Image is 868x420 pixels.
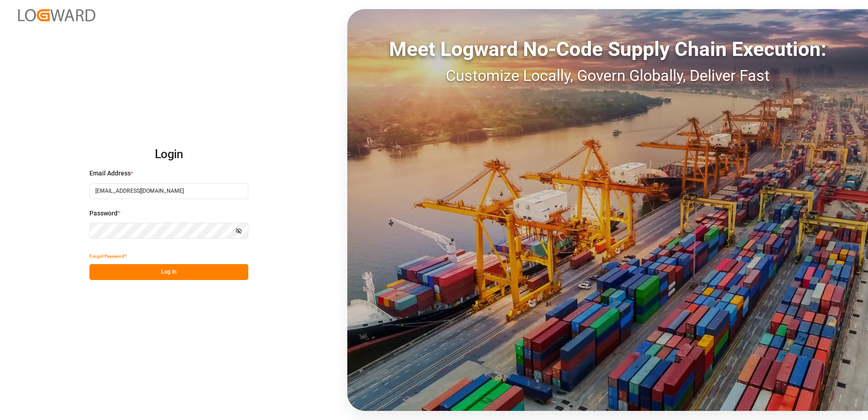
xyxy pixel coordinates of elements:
[89,264,248,280] button: Log In
[89,183,248,199] input: Enter your email
[89,248,127,264] button: Forgot Password?
[347,64,868,87] div: Customize Locally, Govern Globally, Deliver Fast
[89,169,131,178] span: Email Address
[18,9,95,21] img: Logward_new_orange.png
[89,140,248,169] h2: Login
[347,34,868,64] div: Meet Logward No-Code Supply Chain Execution:
[89,209,118,218] span: Password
